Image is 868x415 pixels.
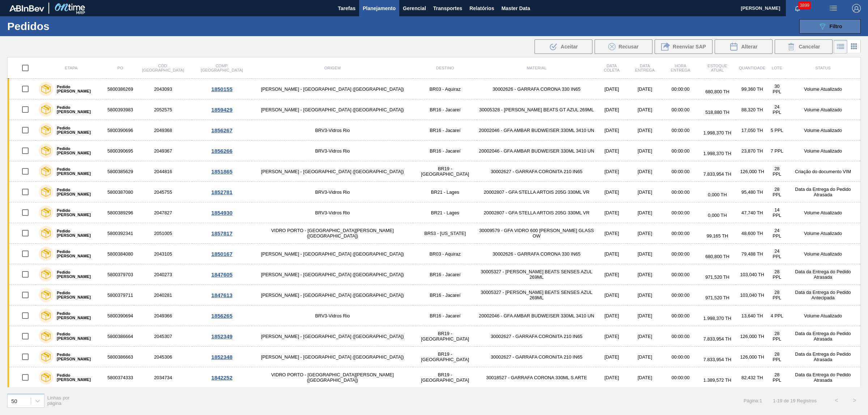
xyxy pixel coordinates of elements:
td: 30005328 - [PERSON_NAME] BEATS GT AZUL 269ML [477,99,596,120]
td: 00:00:00 [662,79,698,99]
td: Volume Atualizado [786,223,860,244]
span: 7.833,954 TH [703,357,731,362]
td: 28 PPL [768,347,786,367]
div: Recusar [595,39,652,54]
td: 28 PPL [768,161,786,182]
td: 00:00:00 [662,99,698,120]
a: Pedido [PERSON_NAME]58003743332034734VIDRO PORTO - [GEOGRAPHIC_DATA][PERSON_NAME] ([GEOGRAPHIC_DA... [8,367,861,388]
span: Gerencial [403,4,426,13]
td: 103,040 TH [736,264,768,285]
td: BR19 - [GEOGRAPHIC_DATA] [413,326,477,347]
td: [DATE] [596,264,627,285]
span: Material [527,66,546,70]
td: 30002627 - GARRAFA CORONITA 210 IN65 [477,347,596,367]
td: 2045755 [134,182,192,202]
td: 00:00:00 [662,305,698,326]
span: 7.833,954 TH [703,336,731,342]
td: 30002627 - GARRAFA CORONITA 210 IN65 [477,161,596,182]
td: Volume Atualizado [786,202,860,223]
img: userActions [829,4,838,13]
td: [DATE] [596,161,627,182]
td: 30009579 - GFA VIDRO 600 [PERSON_NAME] GLASS OW [477,223,596,244]
td: 126,000 TH [736,326,768,347]
label: Pedido [PERSON_NAME] [53,249,103,258]
td: 00:00:00 [662,347,698,367]
label: Pedido [PERSON_NAME] [53,291,103,299]
td: 00:00:00 [662,244,698,264]
td: BR16 - Jacareí [413,264,477,285]
div: Alterar Pedido [715,39,773,54]
td: BRV3-Vidros Rio [252,305,413,326]
div: 1850155 [193,86,251,92]
td: 2040281 [134,285,192,305]
td: 20002046 - GFA AMBAR BUDWEISER 330ML 3410 UN [477,120,596,141]
span: 3899 [798,1,811,9]
span: 680,800 TH [705,89,729,94]
td: 30 PPL [768,79,786,99]
td: 28 PPL [768,264,786,285]
div: 1856266 [193,148,251,154]
td: BR19 - [GEOGRAPHIC_DATA] [413,367,477,388]
td: 14 PPL [768,202,786,223]
a: Pedido [PERSON_NAME]58003870802045755BRV3-Vidros RioBR21 - Lages20002807 - GFA STELLA ARTOIS 205G... [8,182,861,202]
td: [DATE] [596,141,627,161]
td: 2043105 [134,244,192,264]
label: Pedido [PERSON_NAME] [53,332,103,341]
td: 20002807 - GFA STELLA ARTOIS 205G 330ML VR [477,182,596,202]
td: 30005327 - [PERSON_NAME] BEATS SENSES AZUL 269ML [477,264,596,285]
td: 2044816 [134,161,192,182]
td: 00:00:00 [662,264,698,285]
td: BR19 - [GEOGRAPHIC_DATA] [413,347,477,367]
td: BR16 - Jacareí [413,305,477,326]
span: Etapa [65,66,77,70]
td: 30018527 - GARRAFA CORONA 330ML S ARTE [477,367,596,388]
td: 4 PPL [768,305,786,326]
div: 1856265 [193,313,251,319]
span: Lote [772,66,782,70]
span: Quantidade [739,66,765,70]
td: 30002626 - GARRAFA CORONA 330 IN65 [477,79,596,99]
td: 00:00:00 [662,326,698,347]
img: Logout [852,4,861,13]
td: [DATE] [627,141,663,161]
td: BRV3-Vidros Rio [252,120,413,141]
td: [DATE] [627,182,663,202]
td: 5800385629 [106,161,134,182]
label: Pedido [PERSON_NAME] [53,270,103,279]
span: 680,800 TH [705,254,729,259]
span: Estoque atual [707,64,727,72]
span: 7.833,954 TH [703,171,731,177]
label: Pedido [PERSON_NAME] [53,167,103,176]
td: [PERSON_NAME] - [GEOGRAPHIC_DATA] ([GEOGRAPHIC_DATA]) [252,264,413,285]
td: Volume Atualizado [786,79,860,99]
td: Criação do documento VIM [786,161,860,182]
td: BR03 - Aquiraz [413,244,477,264]
td: 20002046 - GFA AMBAR BUDWEISER 330ML 3410 UN [477,305,596,326]
td: 30005327 - [PERSON_NAME] BEATS SENSES AZUL 269ML [477,285,596,305]
td: [PERSON_NAME] - [GEOGRAPHIC_DATA] ([GEOGRAPHIC_DATA]) [252,79,413,99]
td: 23,870 TH [736,141,768,161]
td: [DATE] [596,244,627,264]
label: Pedido [PERSON_NAME] [53,229,103,238]
td: 00:00:00 [662,161,698,182]
span: 1.998,370 TH [703,151,731,156]
td: 5800389296 [106,202,134,223]
td: 103,040 TH [736,285,768,305]
td: 00:00:00 [662,182,698,202]
td: 99,360 TH [736,79,768,99]
a: Pedido [PERSON_NAME]58003939832052575[PERSON_NAME] - [GEOGRAPHIC_DATA] ([GEOGRAPHIC_DATA])BR16 - ... [8,99,861,120]
td: 2051005 [134,223,192,244]
span: Planejamento [363,4,396,13]
td: [DATE] [596,285,627,305]
a: Pedido [PERSON_NAME]58003866642045307[PERSON_NAME] - [GEOGRAPHIC_DATA] ([GEOGRAPHIC_DATA])BR19 - ... [8,326,861,347]
td: VIDRO PORTO - [GEOGRAPHIC_DATA][PERSON_NAME] ([GEOGRAPHIC_DATA]) [252,367,413,388]
span: Alterar [741,44,757,50]
td: BRV3-Vidros Rio [252,141,413,161]
a: Pedido [PERSON_NAME]58003892962047827BRV3-Vidros RioBR21 - Lages20002807 - GFA STELLA ARTOIS 205G... [8,202,861,223]
span: Filtro [830,23,842,29]
td: [DATE] [596,326,627,347]
td: 79,488 TH [736,244,768,264]
td: 00:00:00 [662,285,698,305]
td: [PERSON_NAME] - [GEOGRAPHIC_DATA] ([GEOGRAPHIC_DATA]) [252,285,413,305]
td: 2052575 [134,99,192,120]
